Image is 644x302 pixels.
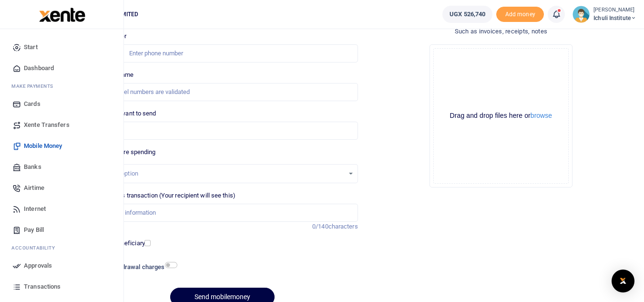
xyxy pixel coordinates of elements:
h6: Include withdrawal charges [88,263,173,271]
a: Transactions [8,276,116,297]
span: Xente Transfers [24,120,70,130]
span: characters [328,223,358,230]
a: Airtime [8,177,116,198]
span: countability [19,244,55,251]
div: Drag and drop files here or [434,111,568,120]
a: Mobile Money [8,135,116,156]
input: MTN & Airtel numbers are validated [87,83,358,101]
span: Dashboard [24,63,54,73]
a: Pay Bill [8,219,116,240]
small: [PERSON_NAME] [593,6,636,14]
span: Internet [24,204,46,214]
a: Banks [8,156,116,177]
span: Ichuli Institute [593,14,636,22]
div: Open Intercom Messenger [612,270,634,292]
span: Mobile Money [24,141,62,151]
span: 0/140 [312,223,328,230]
img: logo-large [39,8,85,22]
img: profile-user [572,6,590,23]
span: Cards [24,99,41,109]
a: Approvals [8,255,116,276]
a: logo-small logo-large logo-large [38,10,85,18]
a: profile-user [PERSON_NAME] Ichuli Institute [572,6,636,23]
label: Memo for this transaction (Your recipient will see this) [87,191,235,200]
span: Transactions [24,282,61,292]
span: Airtime [24,183,44,193]
span: Add money [496,7,544,22]
a: Xente Transfers [8,115,116,135]
input: Enter phone number [87,44,358,62]
a: Start [8,37,116,58]
button: browse [531,112,552,119]
a: Dashboard [8,58,116,79]
li: M [8,79,116,94]
div: Select an option [94,169,344,178]
span: Banks [24,162,41,172]
div: File Uploader [429,44,572,187]
input: UGX [87,122,358,140]
a: UGX 526,740 [442,6,492,23]
a: Cards [8,94,116,115]
li: Wallet ballance [439,6,496,23]
span: Approvals [24,261,52,271]
li: Ac [8,240,116,255]
li: Toup your wallet [496,7,544,22]
span: Start [24,42,38,52]
h4: Such as invoices, receipts, notes [366,26,636,37]
a: Internet [8,198,116,219]
input: Enter extra information [87,204,358,222]
span: UGX 526,740 [450,10,485,19]
span: ake Payments [16,83,53,90]
span: Pay Bill [24,225,44,235]
a: Add money [496,10,544,17]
